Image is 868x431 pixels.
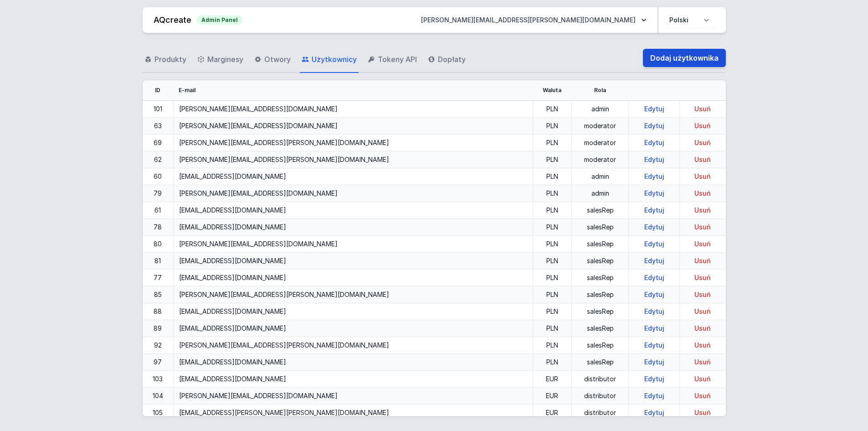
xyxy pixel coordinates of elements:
button: Usuń [685,104,720,114]
button: Usuń [685,155,720,164]
span: Marginesy [207,54,243,65]
td: [PERSON_NAME][EMAIL_ADDRESS][PERSON_NAME][DOMAIN_NAME] [173,286,533,303]
td: admin [572,101,629,118]
a: Produkty [143,47,188,73]
button: Usuń [685,374,720,384]
td: moderator [572,151,629,168]
td: 85 [143,286,174,303]
button: Usuń [685,391,720,400]
td: PLN [533,219,572,236]
a: Edytuj [641,122,668,130]
td: salesRep [572,236,629,253]
td: [EMAIL_ADDRESS][DOMAIN_NAME] [173,219,533,236]
td: PLN [533,185,572,202]
td: [PERSON_NAME][EMAIL_ADDRESS][DOMAIN_NAME] [173,236,533,253]
td: EUR [533,388,572,405]
td: [EMAIL_ADDRESS][DOMAIN_NAME] [173,320,533,337]
td: PLN [533,118,572,135]
a: Dodaj użytkownika [643,49,726,67]
td: [PERSON_NAME][EMAIL_ADDRESS][DOMAIN_NAME] [173,185,533,202]
button: Usuń [685,172,720,181]
td: distributor [572,371,629,388]
td: [EMAIL_ADDRESS][DOMAIN_NAME] [173,354,533,371]
a: Edytuj [641,223,668,231]
a: Dopłaty [426,47,467,73]
a: Marginesy [195,47,245,73]
td: moderator [572,118,629,135]
span: Tokeny API [378,54,417,65]
button: [PERSON_NAME][EMAIL_ADDRESS][PERSON_NAME][DOMAIN_NAME] [414,12,654,28]
a: AQcreate [154,15,191,25]
td: EUR [533,371,572,388]
button: Usuń [685,206,720,215]
span: Dopłaty [438,54,466,65]
a: Edytuj [641,358,668,366]
a: Edytuj [641,257,668,265]
td: admin [572,168,629,185]
button: Usuń [685,324,720,333]
td: PLN [533,135,572,151]
td: distributor [572,388,629,405]
td: 77 [143,270,174,286]
td: salesRep [572,202,629,219]
td: 104 [143,388,174,405]
button: Usuń [685,189,720,198]
td: admin [572,185,629,202]
a: Edytuj [641,139,668,146]
td: 80 [143,236,174,253]
td: salesRep [572,337,629,354]
a: Otwory [252,47,293,73]
td: PLN [533,354,572,371]
td: PLN [533,168,572,185]
td: 79 [143,185,174,202]
td: salesRep [572,219,629,236]
td: 97 [143,354,174,371]
a: Edytuj [641,291,668,298]
td: PLN [533,101,572,118]
td: 88 [143,303,174,320]
td: 105 [143,405,174,421]
td: PLN [533,303,572,320]
td: 60 [143,168,174,185]
td: PLN [533,236,572,253]
td: 61 [143,202,174,219]
td: salesRep [572,320,629,337]
span: Użytkownicy [312,54,357,65]
button: Usuń [685,358,720,367]
button: Usuń [685,256,720,265]
td: PLN [533,202,572,219]
a: Użytkownicy [300,47,359,73]
td: salesRep [572,253,629,270]
span: Produkty [154,54,186,65]
td: PLN [533,151,572,168]
td: moderator [572,135,629,151]
td: [EMAIL_ADDRESS][DOMAIN_NAME] [173,202,533,219]
td: [PERSON_NAME][EMAIL_ADDRESS][DOMAIN_NAME] [173,388,533,405]
button: Usuń [685,223,720,232]
button: Usuń [685,341,720,350]
td: PLN [533,320,572,337]
td: [PERSON_NAME][EMAIL_ADDRESS][PERSON_NAME][DOMAIN_NAME] [173,337,533,354]
td: distributor [572,405,629,421]
td: [PERSON_NAME][EMAIL_ADDRESS][PERSON_NAME][DOMAIN_NAME] [173,135,533,151]
td: 89 [143,320,174,337]
a: Edytuj [641,156,668,163]
td: 78 [143,219,174,236]
th: Rola [572,80,629,101]
td: PLN [533,286,572,303]
td: 81 [143,253,174,270]
td: 62 [143,151,174,168]
span: Otwory [264,54,291,65]
button: Usuń [685,121,720,130]
td: [EMAIL_ADDRESS][PERSON_NAME][PERSON_NAME][DOMAIN_NAME] [173,405,533,421]
td: salesRep [572,354,629,371]
td: [PERSON_NAME][EMAIL_ADDRESS][DOMAIN_NAME] [173,118,533,135]
a: Edytuj [641,392,668,400]
td: [PERSON_NAME][EMAIL_ADDRESS][PERSON_NAME][DOMAIN_NAME] [173,151,533,168]
th: ID [143,80,174,101]
td: salesRep [572,286,629,303]
td: 101 [143,101,174,118]
button: Usuń [685,307,720,316]
td: PLN [533,270,572,286]
td: [PERSON_NAME][EMAIL_ADDRESS][DOMAIN_NAME] [173,101,533,118]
